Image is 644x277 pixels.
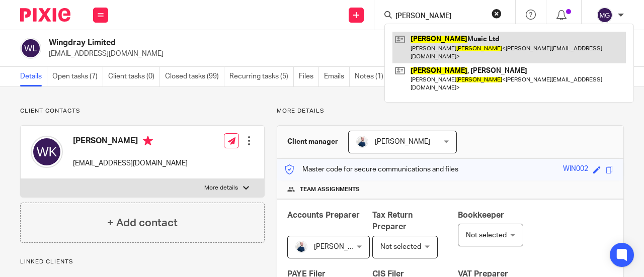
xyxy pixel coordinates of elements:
[107,215,178,231] h4: + Add contact
[20,8,70,22] img: Pixie
[458,211,504,219] span: Bookkeeper
[355,67,389,86] a: Notes (1)
[295,241,307,253] img: MC_T&CO-3.jpg
[466,232,507,239] span: Not selected
[375,138,430,145] span: [PERSON_NAME]
[20,258,265,266] p: Linked clients
[52,67,103,86] a: Open tasks (7)
[285,164,458,174] p: Master code for secure communications and files
[20,38,41,59] img: svg%3E
[49,38,399,48] h2: Wingdray Limited
[277,107,624,115] p: More details
[394,12,485,21] input: Search
[287,137,338,147] h3: Client manager
[143,136,153,146] i: Primary
[20,67,47,86] a: Details
[165,67,224,86] a: Closed tasks (99)
[20,107,265,115] p: Client contacts
[204,184,238,192] p: More details
[380,243,421,250] span: Not selected
[73,158,188,168] p: [EMAIL_ADDRESS][DOMAIN_NAME]
[31,136,63,168] img: svg%3E
[563,164,588,175] div: WIN002
[597,7,613,23] img: svg%3E
[314,243,369,250] span: [PERSON_NAME]
[108,67,160,86] a: Client tasks (0)
[229,67,294,86] a: Recurring tasks (5)
[73,136,188,148] h4: [PERSON_NAME]
[300,186,360,194] span: Team assignments
[49,49,487,59] p: [EMAIL_ADDRESS][DOMAIN_NAME]
[299,67,319,86] a: Files
[287,211,360,219] span: Accounts Preparer
[492,9,502,19] button: Clear
[356,136,368,148] img: MC_T&CO-3.jpg
[372,211,413,231] span: Tax Return Preparer
[324,67,350,86] a: Emails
